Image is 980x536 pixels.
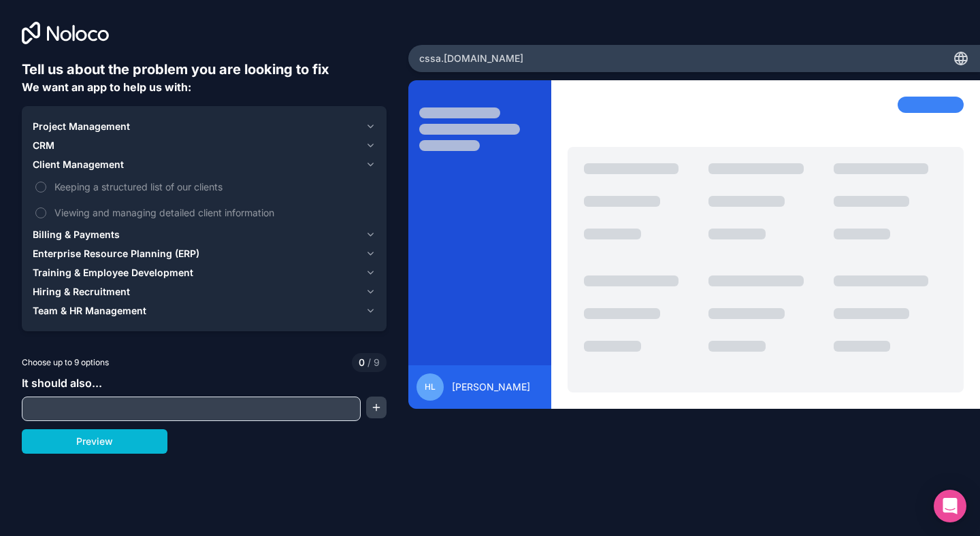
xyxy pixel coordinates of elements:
[425,382,436,392] span: HL
[33,285,130,299] span: Hiring & Recruitment
[33,263,376,282] button: Training & Employee Development
[359,356,365,369] span: 0
[367,356,371,368] span: /
[35,182,46,192] button: Keeping a structured list of our clients
[33,155,376,174] button: Client Management
[22,376,102,390] span: It should also...
[33,120,130,133] span: Project Management
[33,117,376,136] button: Project Management
[33,158,124,171] span: Client Management
[22,80,191,94] span: We want an app to help us with:
[33,304,146,318] span: Team & HR Management
[33,139,54,152] span: CRM
[33,225,376,244] button: Billing & Payments
[419,52,523,65] span: cssa .[DOMAIN_NAME]
[365,356,380,369] span: 9
[934,490,966,522] div: Open Intercom Messenger
[33,174,376,225] div: Client Management
[22,429,167,454] button: Preview
[33,301,376,320] button: Team & HR Management
[54,205,373,220] span: Viewing and managing detailed client information
[22,356,109,369] span: Choose up to 9 options
[33,282,376,301] button: Hiring & Recruitment
[33,266,193,280] span: Training & Employee Development
[35,207,46,218] button: Viewing and managing detailed client information
[33,247,199,261] span: Enterprise Resource Planning (ERP)
[22,60,387,79] h6: Tell us about the problem you are looking to fix
[33,244,376,263] button: Enterprise Resource Planning (ERP)
[452,380,530,394] span: [PERSON_NAME]
[33,136,376,155] button: CRM
[33,228,120,241] span: Billing & Payments
[54,180,373,194] span: Keeping a structured list of our clients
